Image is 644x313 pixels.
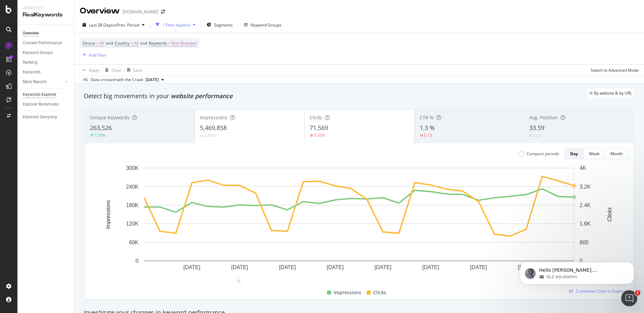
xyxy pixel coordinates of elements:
[83,40,95,46] span: Device
[422,264,439,270] text: [DATE]
[200,135,203,137] img: Equal
[134,39,139,48] span: All
[594,91,632,95] span: By website & by URL
[122,8,158,15] div: [DOMAIN_NAME]
[635,290,640,296] span: 1
[23,78,63,85] a: More Reports
[140,40,147,46] span: and
[23,5,69,11] div: Analytics
[146,77,159,83] span: 2025 Aug. 30th
[279,264,296,270] text: [DATE]
[143,76,167,84] button: [DATE]
[251,22,281,28] div: Keyword Groups
[236,278,241,284] div: 1
[23,30,39,37] div: Overview
[149,40,167,46] span: Keywords
[23,69,69,76] a: Keywords
[161,9,165,14] div: arrow-right-arrow-left
[126,221,139,227] text: 120K
[130,40,133,46] span: =
[204,19,235,30] button: Segments
[111,67,121,73] div: Clear
[105,200,111,229] text: Impressions
[373,289,386,297] span: Clicks
[23,59,69,66] a: Ranking
[605,148,628,159] button: Month
[80,19,147,30] button: Last 28 DaysvsPrev. Period
[129,240,139,245] text: 60K
[584,148,605,159] button: Week
[420,114,434,121] span: CTR %
[23,59,38,66] div: Ranking
[136,258,139,264] text: 0
[124,65,142,75] button: Save
[327,264,343,270] text: [DATE]
[470,264,487,270] text: [DATE]
[200,114,227,121] span: Impressions
[529,135,532,137] img: Equal
[23,11,69,19] div: RealKeywords
[89,22,113,28] span: Last 28 Days
[23,114,69,121] a: Keyword Sampling
[162,22,190,28] div: 1 Filter Applied
[527,151,559,156] div: Compare periods
[94,132,106,138] div: 7.56%
[80,51,107,59] button: Add Filter
[607,207,612,222] text: Clicks
[204,133,215,138] div: 4.49%
[23,101,59,108] div: Explorer Bookmarks
[153,19,198,30] button: 1 Filter Applied
[375,264,391,270] text: [DATE]
[115,40,129,46] span: Country
[529,114,558,121] span: Avg. Position
[106,40,113,46] span: and
[588,65,639,75] button: Switch to Advanced Mode
[23,49,53,56] div: Keyword Groups
[90,165,628,281] svg: A chart.
[334,289,361,297] span: Impressions
[424,132,432,138] div: 0.13
[89,52,107,58] div: Add Filter
[183,264,200,270] text: [DATE]
[231,264,248,270] text: [DATE]
[23,69,41,76] div: Keywords
[310,114,322,121] span: Clicks
[102,65,121,75] button: Clear
[23,78,47,85] div: More Reports
[586,88,635,98] div: legacy label
[570,151,578,156] div: Day
[610,151,623,156] div: Month
[91,77,143,83] div: Data crossed with the Crawl
[23,91,69,98] a: Keywords Explorer
[126,184,139,189] text: 240K
[113,22,139,28] span: vs Prev. Period
[241,19,284,30] button: Keyword Groups
[533,133,541,138] div: 1.22
[589,151,599,156] div: Week
[90,114,129,121] span: Unique Keywords
[23,114,57,121] div: Keyword Sampling
[23,30,69,37] a: Overview
[23,91,56,98] div: Keywords Explorer
[580,184,591,189] text: 3.2K
[23,49,69,56] a: Keyword Groups
[314,132,325,138] div: 5.35%
[510,248,644,295] iframe: Intercom notifications message
[214,22,233,28] span: Segments
[171,39,197,48] span: Non-Branded
[310,124,328,132] span: 71,569
[126,202,139,208] text: 180K
[23,40,69,47] a: Content Performance
[529,124,544,132] span: 33.59
[580,221,591,227] text: 1.6K
[100,39,104,48] span: All
[80,5,120,17] div: Overview
[168,40,170,46] span: =
[23,101,69,108] a: Explorer Bookmarks
[133,67,142,73] div: Save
